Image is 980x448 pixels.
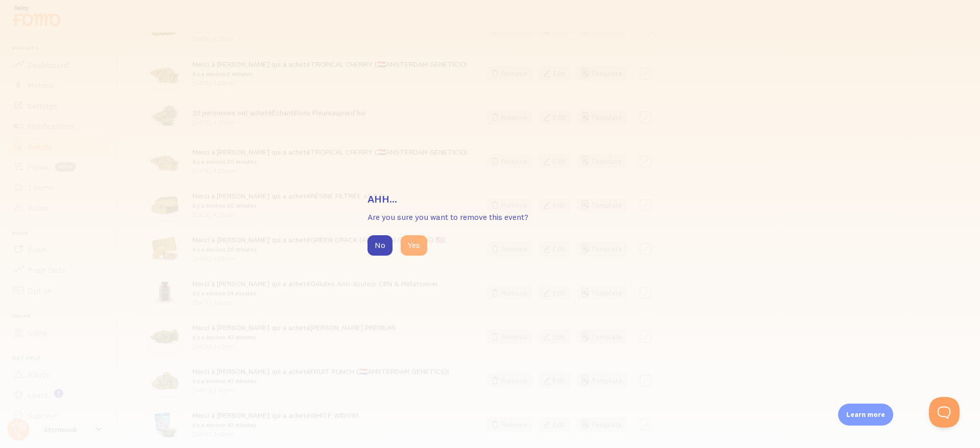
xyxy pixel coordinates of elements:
[929,397,960,428] iframe: Help Scout Beacon - Open
[367,192,612,206] h3: Ahh...
[838,404,893,426] div: Learn more
[367,211,612,223] p: Are you sure you want to remove this event?
[846,410,885,419] p: Learn more
[401,235,427,256] button: Yes
[367,235,393,256] button: No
